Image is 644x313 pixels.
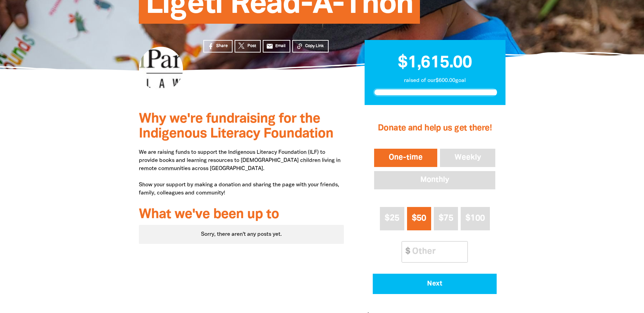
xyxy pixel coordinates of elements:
[373,115,497,142] h2: Donate and help us get there!
[139,148,344,197] p: We are raising funds to support the Indigenous Literacy Foundation (ILF) to provide books and lea...
[216,43,228,49] span: Share
[373,170,497,191] button: Monthly
[407,242,467,262] input: Other
[139,225,344,244] div: Sorry, there aren't any posts yet.
[139,225,344,244] div: Paginated content
[380,207,404,230] button: $25
[465,214,485,222] span: $100
[139,113,333,140] span: Why we're fundraising for the Indigenous Literacy Foundation
[385,214,399,222] span: $25
[398,55,472,71] span: $1,615.00
[402,242,410,262] span: $
[439,147,497,168] button: Weekly
[373,147,439,168] button: One-time
[382,280,487,287] span: Next
[407,207,431,230] button: $50
[266,43,273,50] i: email
[275,43,286,49] span: Email
[292,40,329,53] button: Copy Link
[203,40,233,53] a: Share
[305,43,324,49] span: Copy Link
[247,43,256,49] span: Post
[434,207,458,230] button: $75
[373,77,497,85] p: raised of our $600.00 goal
[139,207,344,222] h3: What we've been up to
[439,214,453,222] span: $75
[263,40,291,53] a: emailEmail
[412,214,426,222] span: $50
[373,274,497,294] button: Pay with Credit Card
[461,207,490,230] button: $100
[235,40,261,53] a: Post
